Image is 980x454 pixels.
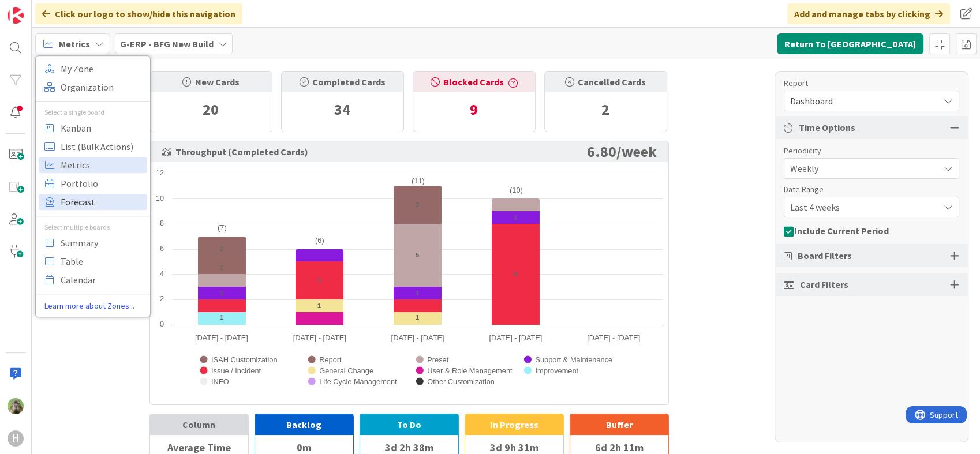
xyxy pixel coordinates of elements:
[587,147,657,156] span: 6.80 / week
[61,60,144,77] span: My Zone
[510,186,523,194] text: (10)
[8,430,24,447] div: H
[218,223,227,232] text: (7)
[220,290,223,297] text: 1
[39,61,147,77] a: My Zone
[8,398,24,414] img: TT
[784,183,948,196] div: Date Range
[413,72,535,92] div: Blocked Cards
[39,79,147,95] a: Organization
[790,199,933,215] span: Last 4 weeks
[159,244,163,253] text: 6
[39,194,147,210] a: Forecast
[514,214,517,221] text: 1
[39,138,147,155] a: List (Bulk Actions)
[8,7,24,24] img: Visit kanbanzone.com
[465,414,563,435] div: In Progress
[159,294,163,303] text: 2
[799,121,855,134] span: Time Options
[194,333,248,342] text: [DATE] - [DATE]
[282,72,403,92] div: Completed Cards
[282,92,403,127] div: 34
[35,3,242,24] div: Click our logo to show/hide this navigation
[545,92,667,127] div: 2
[155,168,163,177] text: 12
[777,33,923,54] button: Return To [GEOGRAPHIC_DATA]
[784,145,948,157] div: Periodicity
[59,37,90,51] span: Metrics
[790,160,933,177] span: Weekly
[61,271,144,288] span: Calendar
[39,272,147,288] a: Calendar
[211,355,278,364] text: ISAH Customization
[412,177,425,185] text: (11)
[120,38,214,50] b: G-ERP - BFG New Build
[319,366,373,375] text: General Change
[800,277,848,291] span: Card Filters
[61,175,144,192] span: Portfolio
[36,222,150,232] div: Select multiple boards
[211,366,261,375] text: Issue / Incident
[293,333,346,342] text: [DATE] - [DATE]
[319,355,342,364] text: Report
[61,78,144,96] span: Organization
[61,193,144,211] span: Forecast
[150,92,272,127] div: 20
[360,414,458,435] div: To Do
[319,377,397,386] text: Life Cycle Management
[570,414,668,435] div: Buffer
[211,377,229,386] text: INFO
[220,245,223,252] text: 2
[514,271,517,277] text: 8
[315,236,324,245] text: (6)
[220,264,223,271] text: 1
[317,277,321,284] text: 3
[159,269,163,278] text: 4
[535,366,578,375] text: Improvement
[427,366,513,375] text: User & Role Management
[24,2,53,16] span: Support
[798,249,852,262] span: Board Filters
[36,300,150,312] a: Learn more about Zones...
[39,235,147,251] a: Summary
[61,119,144,137] span: Kanban
[39,253,147,269] a: Table
[416,201,419,208] text: 3
[61,253,144,270] span: Table
[220,314,223,321] text: 1
[255,414,353,435] div: Backlog
[587,333,640,342] text: [DATE] - [DATE]
[39,175,147,192] a: Portfolio
[61,234,144,252] span: Summary
[790,93,933,109] span: Dashboard
[427,377,495,386] text: Other Customization
[784,222,889,239] button: Include Current Period
[150,72,272,92] div: New Cards
[787,3,950,24] div: Add and manage tabs by clicking
[413,92,535,127] div: 9
[416,290,419,297] text: 1
[61,156,144,174] span: Metrics
[489,333,542,342] text: [DATE] - [DATE]
[416,252,419,258] text: 5
[36,107,150,118] div: Select a single board
[39,120,147,136] a: Kanban
[784,77,948,89] div: Report
[317,302,321,309] text: 1
[391,333,444,342] text: [DATE] - [DATE]
[162,147,308,156] span: Throughput (Completed Cards)
[427,355,448,364] text: Preset
[794,225,889,237] span: Include Current Period
[39,157,147,173] a: Metrics
[416,314,419,321] text: 1
[159,320,163,328] text: 0
[159,219,163,227] text: 8
[545,72,667,92] div: Cancelled Cards
[150,414,248,435] div: Column
[535,355,612,364] text: Support & Maintenance
[155,194,163,202] text: 10
[61,138,144,155] span: List (Bulk Actions)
